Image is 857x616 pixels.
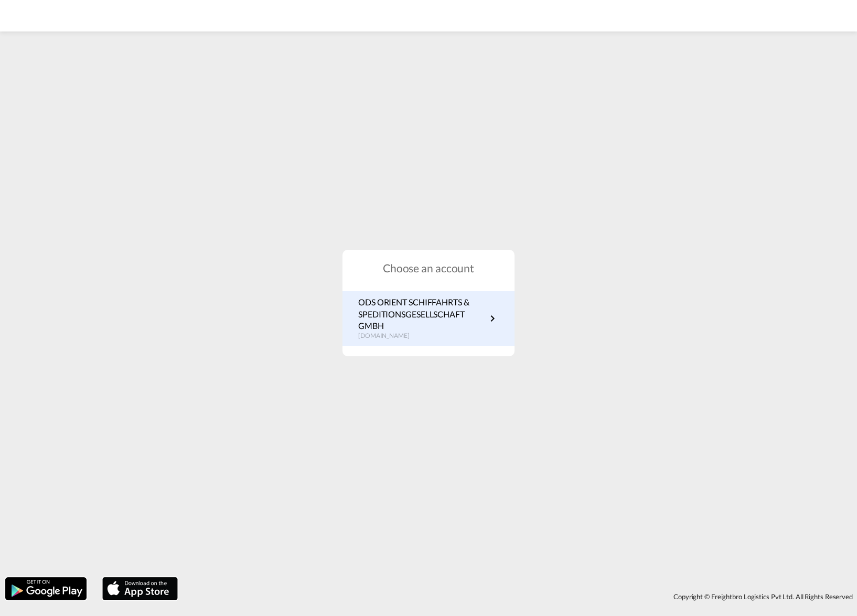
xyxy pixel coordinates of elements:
[101,576,179,601] img: apple.png
[342,260,515,275] h1: Choose an account
[486,312,499,325] md-icon: icon-chevron-right
[358,332,486,341] p: [DOMAIN_NAME]
[183,588,857,606] div: Copyright © Freightbro Logistics Pvt Ltd. All Rights Reserved
[358,296,499,341] a: ODS ORIENT SCHIFFAHRTS & SPEDITIONSGESELLSCHAFT GMBH[DOMAIN_NAME]
[358,296,486,332] p: ODS ORIENT SCHIFFAHRTS & SPEDITIONSGESELLSCHAFT GMBH
[4,576,88,601] img: google.png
